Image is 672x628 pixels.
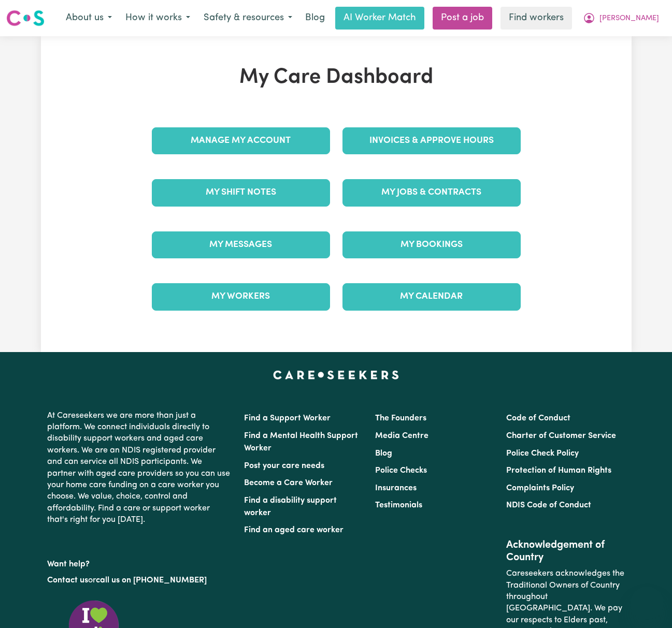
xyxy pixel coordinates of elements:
[152,179,330,206] a: My Shift Notes
[244,414,331,422] a: Find a Support Worker
[47,571,232,590] p: or
[244,496,337,517] a: Find a disability support worker
[146,65,527,90] h1: My Care Dashboard
[152,127,330,154] a: Manage My Account
[506,484,574,492] a: Complaints Policy
[6,6,45,30] a: Careseekers logo
[576,7,666,29] button: My Account
[47,554,232,570] p: Want help?
[506,466,611,475] a: Protection of Human Rights
[299,7,331,30] a: Blog
[244,526,344,534] a: Find an aged care worker
[375,501,422,509] a: Testimonials
[375,414,426,422] a: The Founders
[6,9,45,27] img: Careseekers logo
[59,7,119,29] button: About us
[342,283,521,310] a: My Calendar
[375,432,428,440] a: Media Centre
[335,7,424,30] a: AI Worker Match
[197,7,299,29] button: Safety & resources
[631,587,664,620] iframe: Button to launch messaging window
[506,449,579,458] a: Police Check Policy
[506,539,625,564] h2: Acknowledgement of Country
[47,406,232,530] p: At Careseekers we are more than just a platform. We connect individuals directly to disability su...
[342,231,521,258] a: My Bookings
[96,576,207,585] a: call us on [PHONE_NUMBER]
[599,13,659,24] span: [PERSON_NAME]
[375,466,427,475] a: Police Checks
[152,283,330,310] a: My Workers
[273,371,399,379] a: Careseekers home page
[119,7,197,29] button: How it works
[342,127,521,154] a: Invoices & Approve Hours
[506,432,616,440] a: Charter of Customer Service
[152,231,330,258] a: My Messages
[433,7,492,30] a: Post a job
[506,501,591,509] a: NDIS Code of Conduct
[506,414,570,422] a: Code of Conduct
[47,576,88,585] a: Contact us
[375,484,417,492] a: Insurances
[375,449,392,458] a: Blog
[244,462,324,470] a: Post your care needs
[501,7,572,30] a: Find workers
[244,479,333,487] a: Become a Care Worker
[342,179,521,206] a: My Jobs & Contracts
[244,432,358,452] a: Find a Mental Health Support Worker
